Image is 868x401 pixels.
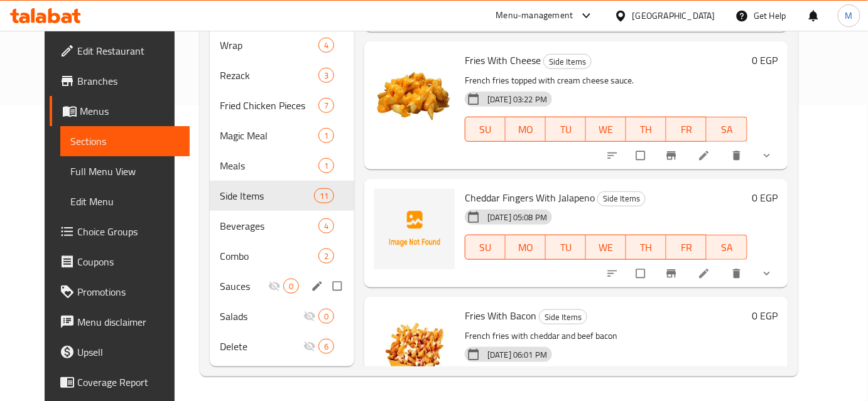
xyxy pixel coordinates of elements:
svg: Inactive section [303,310,316,323]
a: Menus [50,96,190,126]
button: SA [707,117,747,142]
button: SU [465,235,506,260]
div: items [318,309,334,324]
span: 6 [319,341,334,353]
span: 2 [319,250,334,262]
svg: Show Choices [761,149,773,162]
a: Edit menu item [698,267,713,280]
span: Menus [80,104,180,119]
span: Meals [220,158,318,173]
span: Coupons [77,254,180,269]
div: Meals1 [210,151,354,181]
span: TU [551,238,581,257]
a: Upsell [50,337,190,367]
span: SA [712,120,742,139]
span: FR [671,238,702,257]
span: 7 [319,100,334,112]
div: Fried Chicken Pieces7 [210,90,354,120]
div: Menu-management [496,8,573,23]
div: Rezack3 [210,60,354,90]
button: sort-choices [599,142,629,169]
span: 4 [319,40,334,51]
span: Full Menu View [70,164,180,179]
a: Coverage Report [50,367,190,397]
span: Delete [220,339,303,354]
img: Cheddar Fingers With Jalapeno [374,189,455,269]
div: Wrap4 [210,30,354,60]
span: Rezack [220,68,318,83]
div: Magic Meal1 [210,120,354,151]
button: WE [586,117,626,142]
span: WE [591,120,621,139]
button: TH [626,235,666,260]
p: French fries with cheddar and beef bacon [465,328,747,344]
button: delete [723,260,753,287]
span: WE [591,238,621,257]
span: Side Items [220,188,314,203]
span: Side Items [598,191,645,206]
span: Fries With Bacon [465,306,536,325]
a: Menu disclaimer [50,307,190,337]
span: 1 [319,130,334,142]
div: Side Items [543,54,592,69]
span: Magic Meal [220,128,318,143]
div: items [318,158,334,173]
span: TH [631,238,661,257]
a: Coupons [50,247,190,277]
div: items [318,38,334,53]
span: Sections [70,134,180,149]
button: WE [586,235,626,260]
img: Fries With Cheese [374,51,455,132]
span: SU [470,238,501,257]
button: MO [506,117,546,142]
h6: 0 EGP [752,307,778,324]
span: Salads [220,309,303,324]
svg: Show Choices [761,267,773,280]
span: Promotions [77,284,180,299]
p: French fries topped with cream cheese sauce. [465,73,747,88]
a: Full Menu View [60,156,190,186]
div: Side Items [539,309,587,324]
button: Branch-specific-item [658,260,688,287]
div: Salads0 [210,301,354,331]
div: Delete6 [210,331,354,361]
a: Sections [60,126,190,156]
div: items [318,128,334,143]
h6: 0 EGP [752,51,778,69]
button: MO [506,235,546,260]
button: delete [723,142,753,169]
span: Branches [77,73,180,88]
h6: 0 EGP [752,189,778,206]
div: items [283,279,299,294]
span: Edit Restaurant [77,43,180,58]
span: Select to update [629,144,655,168]
span: Edit Menu [70,194,180,209]
div: items [314,188,334,203]
div: Beverages4 [210,211,354,241]
span: Wrap [220,38,318,53]
img: Fries With Bacon [374,307,455,387]
button: TU [546,235,586,260]
span: SU [470,120,501,139]
span: 4 [319,220,334,232]
span: Combo [220,249,318,264]
span: 11 [315,190,334,202]
span: TH [631,120,661,139]
a: Branches [50,66,190,96]
span: Beverages [220,218,318,233]
div: items [318,339,334,354]
span: Fried Chicken Pieces [220,98,318,113]
span: SA [712,238,742,257]
span: [DATE] 05:08 PM [482,211,552,223]
button: show more [753,260,783,287]
div: items [318,249,334,264]
span: Upsell [77,345,180,360]
span: Sauces [220,279,268,294]
span: Side Items [540,310,587,324]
